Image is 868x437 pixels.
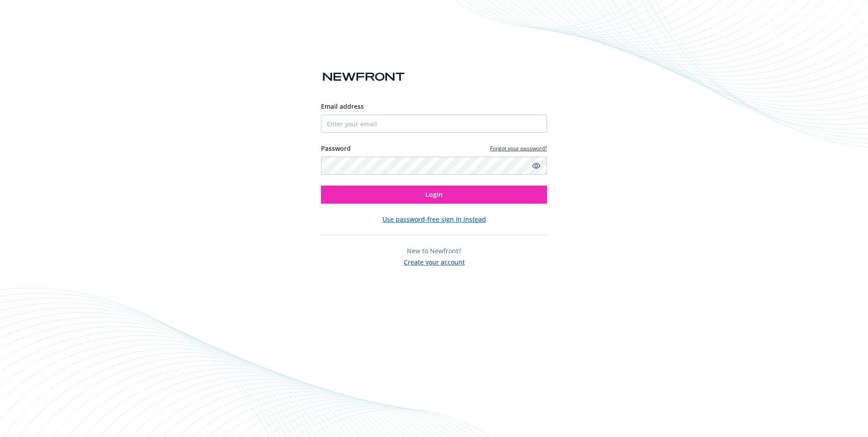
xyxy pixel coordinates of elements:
[382,214,486,224] button: Use password-free sign in instead
[531,160,542,171] a: Show password
[321,186,547,204] button: Login
[425,190,443,199] span: Login
[321,115,547,133] input: Enter your email
[321,102,364,111] span: Email address
[407,246,461,255] span: New to Newfront?
[321,69,406,85] img: Newfront logo
[321,157,547,175] input: Enter your password
[321,144,351,153] label: Password
[404,256,465,267] button: Create your account
[490,144,547,152] a: Forgot your password?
